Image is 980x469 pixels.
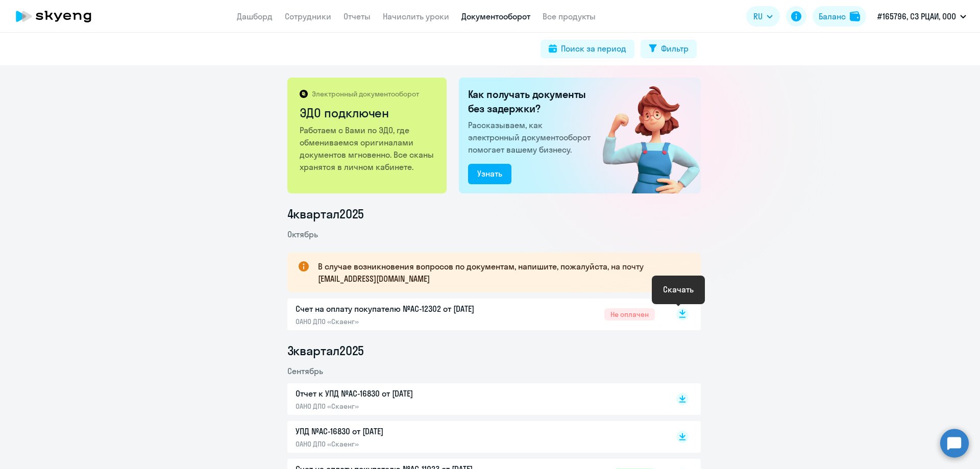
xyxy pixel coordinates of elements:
[383,11,449,21] a: Начислить уроки
[468,119,595,156] p: Рассказываем, как электронный документооборот помогает вашему бизнесу.
[296,303,510,315] p: Счет на оплату покупателю №AC-12302 от [DATE]
[468,87,595,116] h2: Как получать документы без задержки?
[543,11,596,21] a: Все продукты
[663,283,694,295] div: Скачать
[285,11,331,21] a: Сотрудники
[287,206,701,222] li: 4 квартал 2025
[604,308,655,320] span: Не оплачен
[296,402,510,411] p: ОАНО ДПО «Скаенг»
[461,11,530,21] a: Документооборот
[237,11,273,21] a: Дашборд
[813,6,866,27] button: Балансbalance
[541,40,634,58] button: Поиск за период
[296,439,510,449] p: ОАНО ДПО «Скаенг»
[287,229,318,239] span: Октябрь
[296,425,655,449] a: УПД №AC-16830 от [DATE]ОАНО ДПО «Скаенг»
[877,10,956,22] p: #165796, СЗ РЦАИ, ООО
[872,4,971,29] button: #165796, СЗ РЦАИ, ООО
[296,387,655,411] a: Отчет к УПД №AC-16830 от [DATE]ОАНО ДПО «Скаенг»
[344,11,371,21] a: Отчеты
[850,11,860,21] img: balance
[561,42,626,55] div: Поиск за период
[477,167,502,180] div: Узнать
[641,40,697,58] button: Фильтр
[296,425,510,437] p: УПД №AC-16830 от [DATE]
[296,387,510,400] p: Отчет к УПД №AC-16830 от [DATE]
[318,260,682,285] p: В случае возникновения вопросов по документам, напишите, пожалуйста, на почту [EMAIL_ADDRESS][DOM...
[586,78,701,193] img: connected
[296,317,510,326] p: ОАНО ДПО «Скаенг»
[300,124,436,173] p: Работаем с Вами по ЭДО, где обмениваемся оригиналами документов мгновенно. Все сканы хранятся в л...
[287,366,323,376] span: Сентябрь
[753,10,763,22] span: RU
[819,10,846,22] div: Баланс
[312,89,419,98] p: Электронный документооборот
[296,303,655,326] a: Счет на оплату покупателю №AC-12302 от [DATE]ОАНО ДПО «Скаенг»Не оплачен
[468,164,511,184] button: Узнать
[287,342,701,359] li: 3 квартал 2025
[300,105,436,121] h2: ЭДО подключен
[746,6,780,27] button: RU
[661,42,689,55] div: Фильтр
